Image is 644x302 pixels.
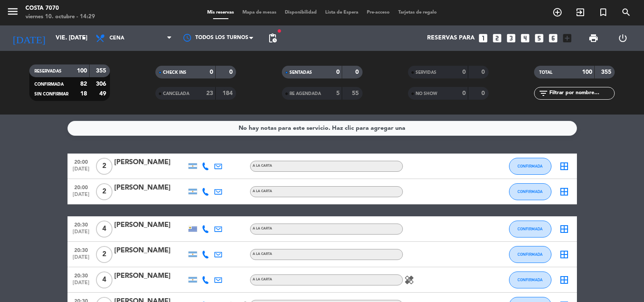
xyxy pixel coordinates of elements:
[416,70,436,75] span: SERVIDAS
[552,7,562,17] i: add_circle_outline
[114,157,186,168] div: [PERSON_NAME]
[478,33,489,44] i: looks_one
[114,271,186,282] div: [PERSON_NAME]
[621,7,631,17] i: search
[210,69,213,75] strong: 0
[96,246,112,263] span: 2
[79,33,89,43] i: arrow_drop_down
[427,35,475,42] span: Reservas para
[99,91,108,97] strong: 49
[70,182,92,192] span: 20:00
[34,82,64,87] span: CONFIRMADA
[70,254,92,264] span: [DATE]
[110,35,124,41] span: Cena
[239,123,405,133] div: No hay notas para este servicio. Haz clic para agregar una
[96,183,112,200] span: 2
[598,7,608,17] i: turned_in_not
[70,219,92,229] span: 20:30
[206,90,213,96] strong: 23
[509,271,551,288] button: CONFIRMADA
[114,245,186,256] div: [PERSON_NAME]
[534,33,545,44] i: looks_5
[163,92,189,96] span: CANCELADA
[559,249,569,260] i: border_all
[559,187,569,197] i: border_all
[267,33,278,43] span: pending_actions
[253,190,272,193] span: A LA CARTA
[253,227,272,230] span: A LA CARTA
[336,69,340,75] strong: 0
[539,70,552,75] span: TOTAL
[253,164,272,168] span: A LA CARTA
[290,70,312,75] span: SENTADAS
[77,68,87,74] strong: 100
[517,226,543,231] span: CONFIRMADA
[96,81,108,87] strong: 306
[520,33,531,44] i: looks_4
[548,33,559,44] i: looks_6
[290,92,321,96] span: RE AGENDADA
[608,25,638,51] div: LOG OUT
[517,189,543,194] span: CONFIRMADA
[575,7,585,17] i: exit_to_app
[352,90,360,96] strong: 55
[481,90,487,96] strong: 0
[517,164,543,168] span: CONFIRMADA
[114,220,186,231] div: [PERSON_NAME]
[548,89,614,98] input: Filtrar por nombre...
[70,280,92,290] span: [DATE]
[588,33,599,43] span: print
[96,271,112,288] span: 4
[394,10,441,15] span: Tarjetas de regalo
[355,69,360,75] strong: 0
[559,224,569,234] i: border_all
[70,157,92,166] span: 20:00
[253,252,272,256] span: A LA CARTA
[114,182,186,193] div: [PERSON_NAME]
[25,4,95,13] div: Costa 7070
[562,33,573,44] i: add_box
[517,277,543,282] span: CONFIRMADA
[506,33,517,44] i: looks_3
[538,88,548,98] i: filter_list
[404,275,414,285] i: healing
[363,10,394,15] span: Pre-acceso
[462,69,466,75] strong: 0
[281,10,321,15] span: Disponibilidad
[80,81,87,87] strong: 82
[34,69,62,73] span: RESERVADAS
[70,270,92,280] span: 20:30
[222,90,234,96] strong: 184
[6,5,19,21] button: menu
[80,91,87,97] strong: 18
[203,10,238,15] span: Mis reservas
[25,13,95,21] div: viernes 10. octubre - 14:29
[70,192,92,201] span: [DATE]
[321,10,363,15] span: Lista de Espera
[509,221,551,238] button: CONFIRMADA
[70,166,92,176] span: [DATE]
[582,69,592,75] strong: 100
[96,221,112,238] span: 4
[96,158,112,175] span: 2
[70,245,92,254] span: 20:30
[163,70,186,75] span: CHECK INS
[416,92,437,96] span: NO SHOW
[229,69,234,75] strong: 0
[336,90,340,96] strong: 5
[481,69,487,75] strong: 0
[601,69,613,75] strong: 355
[509,183,551,200] button: CONFIRMADA
[70,229,92,239] span: [DATE]
[277,28,282,34] span: fiber_manual_record
[559,161,569,171] i: border_all
[559,275,569,285] i: border_all
[517,252,543,257] span: CONFIRMADA
[34,92,68,96] span: SIN CONFIRMAR
[253,278,272,281] span: A LA CARTA
[618,33,628,43] i: power_settings_new
[6,5,19,18] i: menu
[509,246,551,263] button: CONFIRMADA
[96,68,108,74] strong: 355
[492,33,503,44] i: looks_two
